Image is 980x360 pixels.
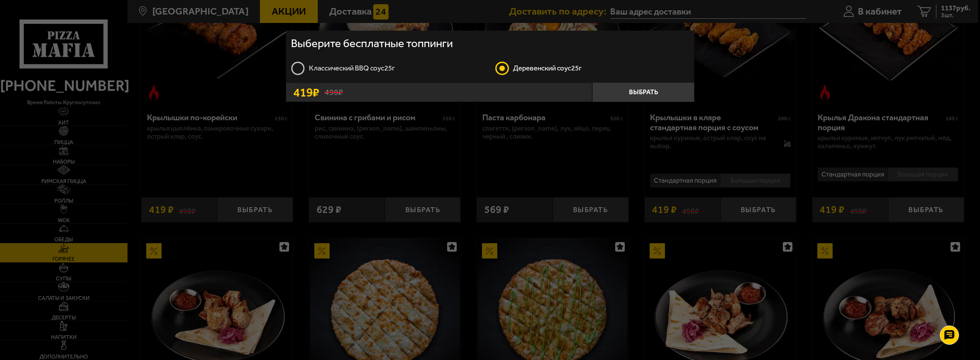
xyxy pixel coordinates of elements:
[495,61,689,76] label: Деревенский соус 25г
[291,61,485,76] label: Класcический BBQ соус 25г
[293,86,319,98] span: 419 ₽
[495,61,689,76] li: Деревенский соус
[592,83,694,102] button: Выбрать
[291,61,485,76] li: Класcический BBQ соус
[325,88,343,96] s: 498 ₽
[286,36,694,54] h4: Выберите бесплатные топпинги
